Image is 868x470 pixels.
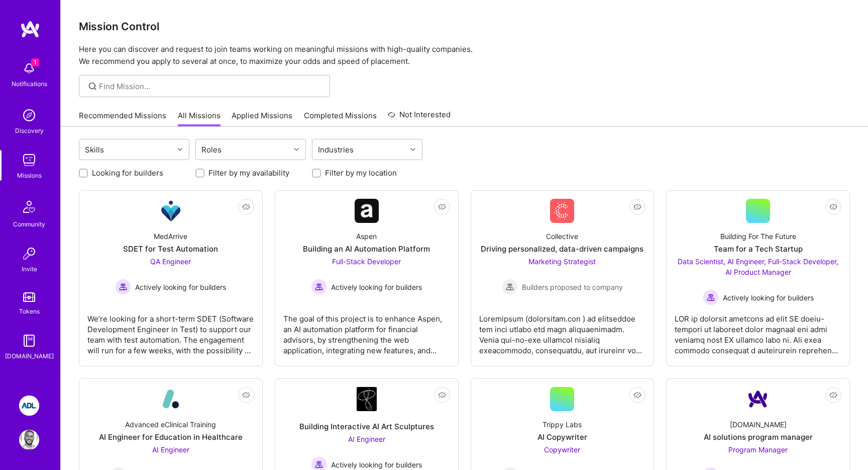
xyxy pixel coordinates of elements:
i: icon EyeClosed [829,203,837,211]
img: bell [19,58,39,79]
img: Community [17,195,41,219]
h3: Mission Control [79,20,850,33]
div: Building Interactive AI Art Sculptures [299,421,434,432]
div: Driving personalized, data-driven campaigns [481,244,643,254]
i: icon EyeClosed [242,203,250,211]
a: Recommended Missions [79,110,166,127]
a: Company LogoAspenBuilding an AI Automation PlatformFull-Stack Developer Actively looking for buil... [283,199,450,358]
i: icon EyeClosed [438,391,446,399]
img: Actively looking for builders [311,279,327,295]
span: Program Manager [728,445,788,454]
img: Actively looking for builders [115,279,131,295]
div: Loremipsum (dolorsitam.con ) ad elitseddoe tem inci utlabo etd magn aliquaenimadm. Venia qui-no-e... [479,305,646,356]
div: Missions [17,170,42,181]
div: SDET for Test Automation [123,244,218,254]
i: icon Chevron [294,147,299,152]
div: Building an AI Automation Platform [303,244,430,254]
i: icon EyeClosed [633,203,641,211]
div: Discovery [15,125,44,136]
img: Company Logo [550,199,574,223]
div: Advanced eClinical Training [125,419,216,430]
span: 1 [31,58,39,66]
i: icon Chevron [410,147,415,152]
span: Actively looking for builders [331,459,422,470]
div: Building For The Future [720,231,796,242]
img: Company Logo [746,387,770,411]
a: All Missions [178,110,221,127]
span: AI Engineer [348,435,385,443]
p: Here you can discover and request to join teams working on meaningful missions with high-quality ... [79,43,850,67]
a: Company LogoMedArriveSDET for Test AutomationQA Engineer Actively looking for buildersActively lo... [87,199,254,358]
div: AI solutions program manager [704,432,813,442]
a: Building For The FutureTeam for a Tech StartupData Scientist, AI Engineer, Full-Stack Developer, ... [675,199,841,358]
div: Industries [315,142,356,157]
img: Company Logo [357,387,377,411]
div: Tokens [19,306,40,317]
a: User Avatar [17,430,42,450]
a: Company LogoCollectiveDriving personalized, data-driven campaignsMarketing Strategist Builders pr... [479,199,646,358]
label: Looking for builders [92,168,163,178]
div: Roles [199,142,224,157]
input: Find Mission... [99,81,322,92]
img: User Avatar [19,430,39,450]
div: [DOMAIN_NAME] [5,351,54,361]
span: Actively looking for builders [723,292,814,303]
div: Notifications [12,79,47,89]
span: Data Scientist, AI Engineer, Full-Stack Developer, AI Product Manager [678,257,838,276]
img: Company Logo [159,387,183,411]
i: icon EyeClosed [829,391,837,399]
img: teamwork [19,150,39,170]
div: Community [13,219,45,229]
span: AI Engineer [152,445,189,454]
img: Company Logo [355,199,379,223]
img: guide book [19,331,39,351]
i: icon EyeClosed [438,203,446,211]
div: AI Copywriter [537,432,587,442]
span: Marketing Strategist [528,257,596,266]
i: icon Chevron [177,147,182,152]
a: Completed Missions [304,110,377,127]
span: Builders proposed to company [522,282,623,292]
div: Team for a Tech Startup [714,244,803,254]
span: Actively looking for builders [331,282,422,292]
div: [DOMAIN_NAME] [730,419,787,430]
img: Company Logo [159,199,183,223]
i: icon EyeClosed [242,391,250,399]
img: discovery [19,105,39,125]
div: LOR ip dolorsit ametcons ad elit SE doeiu-tempori ut laboreet dolor magnaal eni admi veniamq nost... [675,305,841,356]
a: Not Interested [388,109,451,127]
img: tokens [23,292,35,302]
i: icon SearchGrey [87,81,98,92]
div: Collective [546,231,578,242]
label: Filter by my location [325,168,397,178]
span: Actively looking for builders [135,282,226,292]
img: Actively looking for builders [703,289,719,305]
img: Invite [19,244,39,264]
span: Copywriter [544,445,580,454]
div: MedArrive [154,231,187,242]
span: QA Engineer [150,257,191,266]
label: Filter by my availability [208,168,289,178]
div: Invite [22,264,37,274]
div: We’re looking for a short-term SDET (Software Development Engineer in Test) to support our team w... [87,305,254,356]
div: The goal of this project is to enhance Aspen, an AI automation platform for financial advisors, b... [283,305,450,356]
a: ADL: Technology Modernization Sprint 1 [17,396,42,416]
img: Builders proposed to company [502,279,518,295]
img: ADL: Technology Modernization Sprint 1 [19,396,39,416]
a: Applied Missions [232,110,292,127]
div: AI Engineer for Education in Healthcare [99,432,243,442]
div: Skills [82,142,106,157]
span: Full-Stack Developer [332,257,401,266]
div: Aspen [356,231,377,242]
img: logo [20,20,40,38]
div: Trippy Labs [542,419,582,430]
i: icon EyeClosed [633,391,641,399]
